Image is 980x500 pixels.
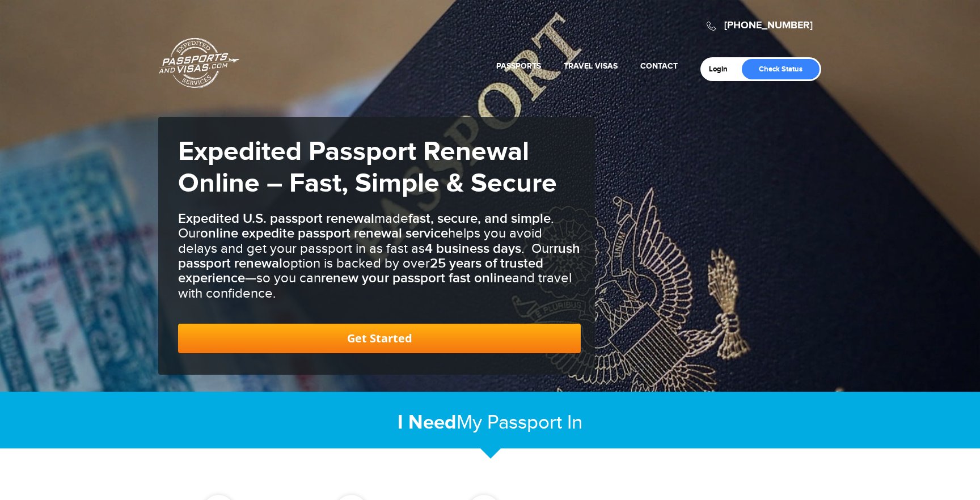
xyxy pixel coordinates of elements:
[178,210,374,227] b: Expedited U.S. passport renewal
[159,37,239,88] a: Passports & [DOMAIN_NAME]
[709,65,736,74] a: Login
[496,61,541,71] a: Passports
[178,135,557,200] strong: Expedited Passport Renewal Online – Fast, Simple & Secure
[640,61,678,71] a: Contact
[178,211,581,301] h3: made . Our helps you avoid delays and get your passport in as fast as . Our option is backed by o...
[724,19,813,32] a: [PHONE_NUMBER]
[742,59,820,79] a: Check Status
[408,210,551,227] b: fast, secure, and simple
[158,410,822,435] h2: My
[398,410,457,435] strong: I Need
[200,225,448,241] b: online expedite passport renewal service
[425,240,521,257] b: 4 business days
[321,270,512,286] b: renew your passport fast online
[178,324,581,353] a: Get Started
[564,61,618,71] a: Travel Visas
[178,255,543,286] b: 25 years of trusted experience
[487,411,582,434] span: Passport In
[178,240,580,272] b: rush passport renewal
